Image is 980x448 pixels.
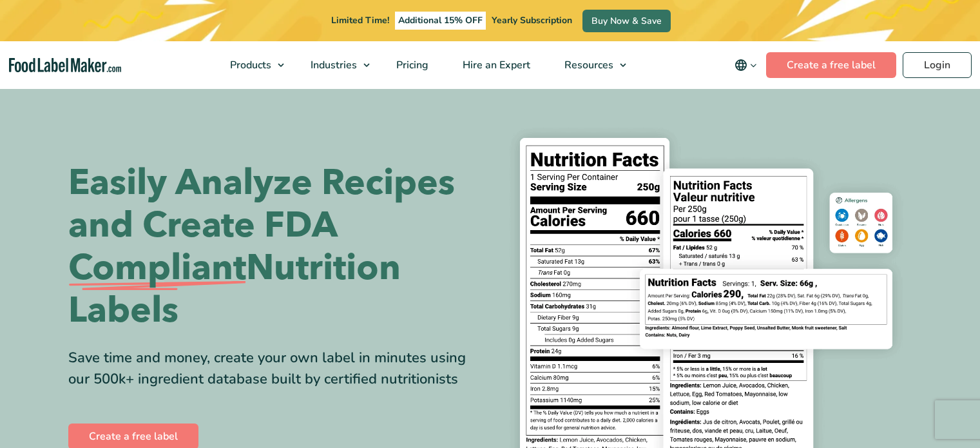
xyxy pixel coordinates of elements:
[307,58,358,72] span: Industries
[395,12,486,30] span: Additional 15% OFF
[68,162,481,332] h1: Easily Analyze Recipes and Create FDA Nutrition Labels
[548,41,633,89] a: Resources
[68,247,246,289] span: Compliant
[226,58,273,72] span: Products
[446,41,544,89] a: Hire an Expert
[294,41,376,89] a: Industries
[459,58,532,72] span: Hire an Expert
[766,52,896,78] a: Create a free label
[392,58,430,72] span: Pricing
[68,347,481,390] div: Save time and money, create your own label in minutes using our 500k+ ingredient database built b...
[213,41,291,89] a: Products
[380,41,443,89] a: Pricing
[561,58,615,72] span: Resources
[331,14,389,26] span: Limited Time!
[492,14,572,26] span: Yearly Subscription
[903,52,972,78] a: Login
[582,10,671,32] a: Buy Now & Save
